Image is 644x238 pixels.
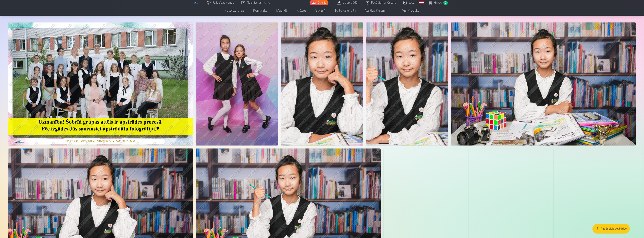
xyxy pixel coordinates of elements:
a: Suvenīri [311,5,331,16]
span: Grozs [434,0,442,5]
span: 0 [443,1,448,5]
a: Atslēgu piekariņi [360,5,392,16]
a: Magnēti [272,5,292,16]
a: Krūzes [292,5,311,16]
img: /fa1 [194,1,198,4]
a: Foto kalendāri [331,5,360,16]
a: Foto izdrukas [220,5,249,16]
a: Visi produkti [392,5,424,16]
button: Augšupielādēt bildes [592,224,630,234]
a: Komplekti [249,5,272,16]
